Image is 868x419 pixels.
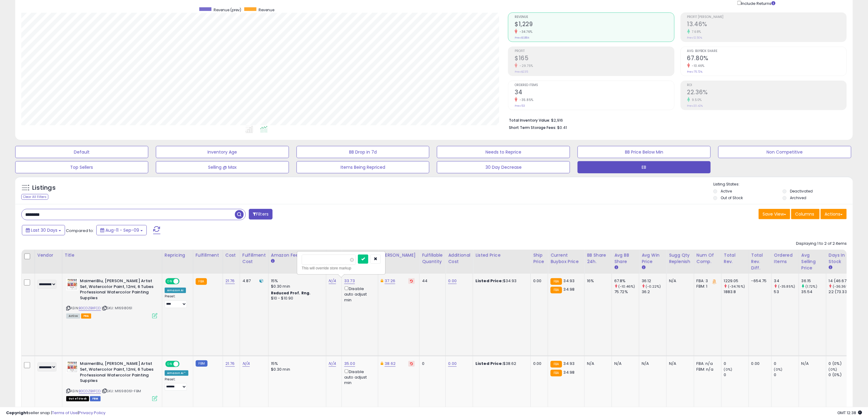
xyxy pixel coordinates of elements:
span: 2025-10-10 12:38 GMT [837,410,862,416]
div: Avg Selling Price [801,252,824,271]
a: Terms of Use [52,410,78,416]
div: Listed Price [475,252,528,258]
div: $10 - $10.90 [271,296,321,301]
div: Amazon Fees [271,252,324,258]
small: FBA [551,287,562,293]
div: Num of Comp. [697,252,719,265]
a: N/A [329,278,336,284]
div: N/A [801,361,822,366]
small: Amazon Fees. [271,258,275,264]
small: (0%) [829,367,837,372]
a: N/A [329,361,336,367]
button: Inventory Age [156,146,289,158]
div: Fulfillable Quantity [422,252,443,265]
b: Short Term Storage Fees: [509,125,556,130]
div: Fulfillment Cost [242,252,266,265]
small: FBA [551,278,562,285]
span: FBA [81,313,91,319]
div: 53 [774,289,799,295]
div: Displaying 1 to 2 of 2 items [796,241,847,247]
a: N/A [242,361,250,367]
div: Title [65,252,160,258]
div: N/A [669,278,689,284]
small: FBA [196,278,207,285]
small: -29.75% [517,64,533,68]
div: BB Share 24h. [587,252,609,265]
b: Listed Price: [475,361,503,366]
button: Last 30 Days [22,225,65,235]
span: All listings that are currently out of stock and unavailable for purchase on Amazon [66,396,89,401]
button: Actions [821,209,847,219]
a: 33.73 [344,278,355,284]
span: Aug-11 - Sep-09 [105,227,139,233]
div: Total Rev. Diff. [751,252,769,271]
div: 1229.05 [724,278,749,284]
span: | SKU: M1698061-FBM [102,389,141,393]
small: Avg BB Share. [614,265,618,270]
small: (0%) [724,367,732,372]
button: Selling @ Max [156,161,289,173]
span: OFF [179,279,188,284]
a: 21.76 [225,278,235,284]
div: 22 (73.33%) [829,289,853,295]
div: $34.93 [475,278,526,284]
img: 51ziSRx9AdL._SL40_.jpg [66,278,78,290]
h2: 67.80% [687,55,846,63]
div: Current Buybox Price [551,252,582,265]
button: 30 Day Decrease [437,161,570,173]
button: Columns [791,209,820,219]
small: FBM [196,360,208,367]
div: 0 [422,361,441,366]
p: Listing States: [713,182,853,187]
div: Disable auto adjust min [344,368,373,386]
div: Additional Cost [448,252,470,265]
small: -10.46% [690,64,705,68]
div: 0 (0%) [829,361,853,366]
a: 0.00 [448,361,457,367]
button: BB Price Below Min [578,146,711,158]
a: B0CDZBXFCD [79,389,101,394]
a: B0CDZBXFCD [79,306,101,311]
div: 0 [724,372,749,378]
div: 0 (0%) [829,372,853,378]
span: | SKU: M1698061 [102,306,132,310]
small: FBA [551,361,562,368]
div: 0 [774,361,799,366]
div: 36.2 [642,289,666,295]
div: 0.00 [533,278,543,284]
div: 16% [587,278,607,284]
span: 34.93 [564,361,575,366]
button: Items Being Repriced [297,161,430,173]
th: Please note that this number is a calculation based on your required days of coverage and your ve... [667,250,694,274]
small: (-0.22%) [646,284,661,289]
div: Preset: [165,294,188,308]
div: Repricing [165,252,190,258]
small: (0%) [774,367,783,372]
button: Save View [759,209,790,219]
button: Default [15,146,148,158]
div: N/A [669,361,689,366]
label: Active [721,189,732,194]
h5: Listings [32,184,56,192]
label: Archived [790,195,806,200]
span: ON [166,279,173,284]
label: Out of Stock [721,195,743,200]
div: FBA: 3 [697,278,717,284]
small: -35.85% [517,98,533,102]
b: MaimeriBlu, [PERSON_NAME] Artist Set, Watercolor Paint, 12ml, 6 Tubes Professional Watercolor Pai... [80,278,154,302]
div: Cost [225,252,237,258]
li: $2,916 [509,116,842,123]
span: Last 30 Days [31,227,57,233]
div: 44 [422,278,441,284]
b: Total Inventory Value: [509,118,550,123]
b: MaimeriBlu, [PERSON_NAME] Artist Set, Watercolor Paint, 12ml, 6 Tubes Professional Watercolor Pai... [80,361,154,385]
button: Aug-11 - Sep-09 [96,225,147,235]
div: 15% [271,361,321,366]
div: Ordered Items [774,252,796,265]
div: N/A [614,361,634,366]
span: 34.98 [564,286,575,292]
div: 35.54 [801,289,826,295]
img: 51ziSRx9AdL._SL40_.jpg [66,361,78,373]
div: 34 [774,278,799,284]
span: Revenue [259,7,274,12]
